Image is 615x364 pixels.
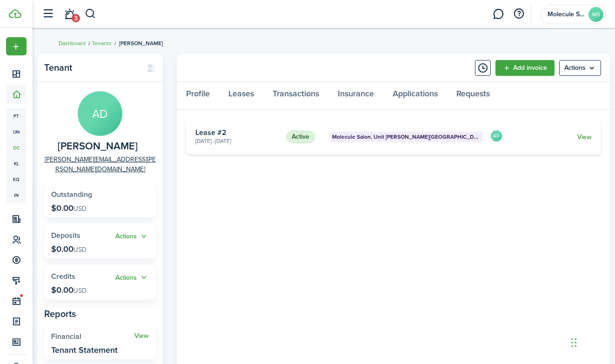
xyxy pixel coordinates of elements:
[85,6,96,22] button: Search
[559,60,601,76] menu-btn: Actions
[383,82,447,110] a: Applications
[588,7,603,22] avatar-text: MS
[119,39,163,47] span: [PERSON_NAME]
[39,5,57,23] button: Open sidebar
[495,60,555,76] a: Add invoice
[78,91,122,136] avatar-text: AD
[6,187,27,203] a: in
[9,9,21,18] img: TenantCloud
[6,155,27,171] a: kl
[6,171,27,187] a: eq
[74,286,87,296] span: USD
[328,82,383,110] a: Insurance
[6,37,27,55] button: Open menu
[115,231,149,242] button: Actions
[115,272,149,283] button: Actions
[60,2,78,26] a: Notifications
[74,204,87,214] span: USD
[51,285,87,295] p: $0.00
[447,82,499,110] a: Requests
[332,133,481,141] span: Molecule Salon, Unit [PERSON_NAME][GEOGRAPHIC_DATA]
[51,244,87,254] p: $0.00
[559,60,601,76] button: Open menu
[263,82,328,110] a: Transactions
[51,345,118,355] widget-stats-description: Tenant Statement
[195,128,279,137] card-title: Lease #2
[74,245,87,255] span: USD
[115,272,149,283] button: Open menu
[51,230,80,241] span: Deposits
[511,6,527,22] button: Open resource center
[195,137,279,145] card-description: [DATE] - [DATE]
[134,332,149,340] a: View
[219,82,263,110] a: Leases
[489,2,507,26] a: Messaging
[475,60,491,76] button: Timeline
[72,14,80,22] span: 3
[286,130,315,143] status: Active
[6,124,27,140] a: un
[92,39,112,47] a: Tenants
[59,39,86,47] a: Dashboard
[568,319,615,364] iframe: Chat Widget
[177,82,219,110] a: Profile
[51,203,87,213] p: $0.00
[115,231,149,242] button: Open menu
[44,155,156,174] a: [PERSON_NAME][EMAIL_ADDRESS][PERSON_NAME][DOMAIN_NAME]
[51,332,134,341] widget-stats-title: Financial
[44,307,156,321] panel-main-subtitle: Reports
[44,62,137,73] panel-main-title: Tenant
[577,132,592,142] a: View
[548,11,585,18] span: Molecule Salon
[51,189,92,200] span: Outstanding
[6,108,27,124] a: pt
[571,329,577,357] div: Drag
[58,141,138,152] span: Angela Driskill
[6,140,27,155] a: oc
[51,271,75,282] span: Credits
